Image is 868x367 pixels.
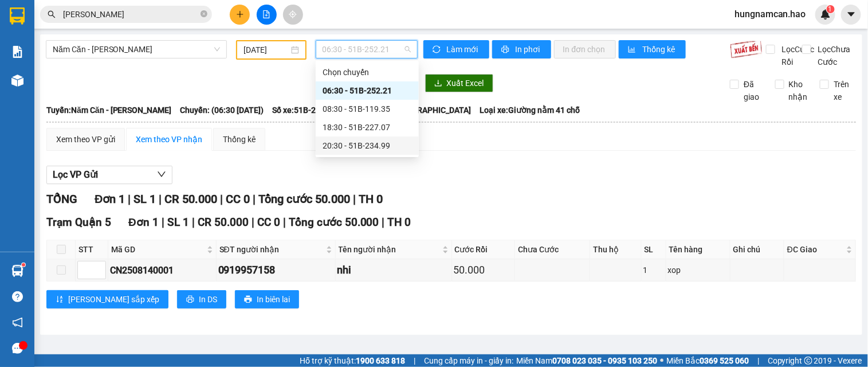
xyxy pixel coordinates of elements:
[643,264,664,276] div: 1
[53,167,98,182] span: Lọc VP Gửi
[12,343,23,354] span: message
[356,356,405,365] strong: 1900 633 818
[46,192,77,206] span: TỔNG
[198,216,249,229] span: CR 50.000
[56,295,64,304] span: sort-ascending
[423,40,489,58] button: syncLàm mới
[63,8,198,21] input: Tìm tên, số ĐT hoặc mã đơn
[46,166,172,184] button: Lọc VP Gửi
[76,240,108,259] th: STT
[186,295,194,304] span: printer
[110,263,214,278] div: CN2508140001
[136,133,202,146] div: Xem theo VP nhận
[323,84,412,97] div: 06:30 - 51B-252.21
[199,293,217,306] span: In DS
[167,216,189,229] span: SL 1
[447,43,480,56] span: Làm mới
[492,40,551,58] button: printerIn phơi
[829,78,857,103] span: Trên xe
[192,216,195,229] span: |
[235,290,299,309] button: printerIn biên lai
[447,77,484,89] span: Xuất Excel
[452,240,515,259] th: Cước Rồi
[283,5,303,25] button: aim
[53,41,220,58] span: Năm Căn - Hồ Chí Minh
[323,121,412,134] div: 18:30 - 51B-227.07
[316,63,419,81] div: Chọn chuyến
[425,74,493,92] button: downloadXuất Excel
[253,192,256,206] span: |
[739,78,767,103] span: Đã giao
[388,216,411,229] span: TH 0
[257,216,280,229] span: CC 0
[56,133,115,146] div: Xem theo VP gửi
[157,170,166,179] span: down
[243,44,288,56] input: 14/08/2025
[177,290,226,309] button: printerIn DS
[516,43,542,56] span: In phơi
[777,43,816,68] span: Lọc Cước Rồi
[804,357,812,365] span: copyright
[516,354,657,367] span: Miền Nam
[230,5,250,25] button: plus
[201,9,207,20] span: close-circle
[820,9,831,19] img: icon-new-feature
[552,356,657,365] strong: 0708 023 035 - 0935 103 250
[128,192,131,206] span: |
[642,43,677,56] span: Thống kê
[223,133,256,146] div: Thống kê
[353,192,356,206] span: |
[12,317,23,328] span: notification
[515,240,590,259] th: Chưa Cước
[11,75,23,87] img: warehouse-icon
[359,192,383,206] span: TH 0
[244,295,252,304] span: printer
[323,103,412,115] div: 08:30 - 51B-119.35
[480,104,580,116] span: Loại xe: Giường nằm 41 chỗ
[700,356,749,365] strong: 0369 525 060
[730,40,763,58] img: 9k=
[828,5,832,13] span: 1
[46,106,172,115] b: Tuyến: Năm Căn - [PERSON_NAME]
[590,240,642,259] th: Thu hộ
[414,354,415,367] span: |
[257,293,290,306] span: In biên lai
[252,216,254,229] span: |
[827,5,835,13] sup: 1
[258,192,350,206] span: Tổng cước 50.000
[220,192,223,206] span: |
[219,243,324,256] span: SĐT người nhận
[68,293,159,306] span: [PERSON_NAME] sắp xếp
[339,243,440,256] span: Tên người nhận
[46,290,168,309] button: sort-ascending[PERSON_NAME] sắp xếp
[128,216,159,229] span: Đơn 1
[382,216,385,229] span: |
[108,259,217,282] td: CN2508140001
[283,216,286,229] span: |
[666,354,749,367] span: Miền Bắc
[48,10,56,18] span: search
[757,354,759,367] span: |
[236,10,244,18] span: plus
[336,259,452,282] td: nhi
[180,104,264,116] span: Chuyến: (06:30 [DATE])
[642,240,666,259] th: SL
[813,43,857,68] span: Lọc Chưa Cước
[162,216,164,229] span: |
[434,79,442,88] span: download
[273,104,337,116] span: Số xe: 51B-252.21
[11,46,23,58] img: solution-icon
[668,264,728,276] div: xop
[660,358,663,363] span: ⚪️
[201,10,207,17] span: close-circle
[218,262,333,278] div: 0919957158
[619,40,686,58] button: bar-chartThống kê
[257,5,277,25] button: file-add
[337,262,450,278] div: nhi
[628,45,638,54] span: bar-chart
[323,41,411,58] span: 06:30 - 51B-252.21
[111,243,205,256] span: Mã GD
[12,291,23,302] span: question-circle
[666,240,730,259] th: Tên hàng
[784,78,812,103] span: Kho nhận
